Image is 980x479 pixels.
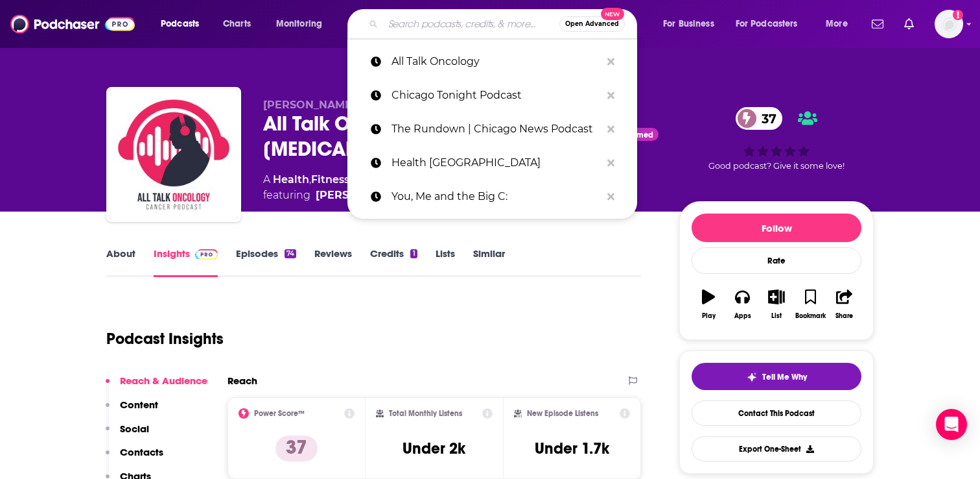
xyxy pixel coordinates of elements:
a: Charts [215,14,259,34]
a: Contact This Podcast [692,400,861,426]
img: Podchaser Pro [195,249,218,260]
div: 37Good podcast? Give it some love! [679,99,874,180]
span: Charts [223,15,251,33]
a: Similar [473,247,505,277]
svg: Add a profile image [953,10,963,20]
span: Monitoring [276,15,322,33]
div: Rate [692,247,861,274]
span: For Business [663,15,714,33]
button: Share [828,281,861,328]
h1: Podcast Insights [106,329,224,349]
span: Tell Me Why [762,372,807,382]
div: Share [835,312,853,320]
img: Podchaser - Follow, Share and Rate Podcasts [10,12,135,36]
button: Content [106,399,158,423]
button: open menu [152,14,216,34]
a: Reviews [314,247,352,277]
p: All Talk Oncology [391,45,601,79]
div: Apps [734,312,751,320]
a: The Rundown | Chicago News Podcast [347,112,637,146]
span: Podcasts [161,15,199,33]
button: Reach & Audience [106,375,207,399]
img: User Profile [935,10,963,38]
button: Export One-Sheet [692,436,861,461]
p: You, Me and the Big C: [391,180,601,214]
a: All Talk Oncology [347,45,637,79]
button: Show profile menu [935,10,963,38]
a: Show notifications dropdown [867,13,889,35]
a: Kenny Perkins [316,188,408,203]
img: tell me why sparkle [747,372,757,382]
h3: Under 1.7k [535,439,609,458]
a: Health [GEOGRAPHIC_DATA] [347,146,637,180]
a: You, Me and the Big C: [347,180,637,214]
p: Reach & Audience [120,375,207,387]
span: More [826,15,848,33]
input: Search podcasts, credits, & more... [383,14,559,34]
button: tell me why sparkleTell Me Why [692,363,861,390]
button: Contacts [106,446,163,470]
div: A podcast [263,172,460,203]
a: Credits1 [370,247,417,277]
span: , [309,173,311,186]
a: Fitness [311,173,349,186]
h2: Power Score™ [254,409,305,418]
p: Contacts [120,446,163,458]
img: All Talk Oncology Cancer Podcast [109,90,239,219]
button: open menu [817,14,864,34]
div: List [771,312,782,320]
span: Good podcast? Give it some love! [708,161,845,171]
p: Chicago Tonight Podcast [391,79,601,112]
a: Episodes74 [236,247,296,277]
button: List [760,281,793,328]
button: Social [106,423,149,447]
a: Lists [436,247,455,277]
span: [PERSON_NAME] - Your [MEDICAL_DATA] Guy [263,99,512,111]
button: Apps [725,281,759,328]
span: featuring [263,188,460,203]
p: Health Chicago [391,146,601,180]
button: Bookmark [793,281,827,328]
span: Claimed [622,132,653,138]
a: Health [273,173,309,186]
span: For Podcasters [736,15,798,33]
button: Open AdvancedNew [559,16,625,32]
p: 37 [275,436,318,461]
div: Open Intercom Messenger [936,409,967,440]
button: open menu [654,14,730,34]
button: Follow [692,214,861,242]
a: About [106,247,135,277]
div: Search podcasts, credits, & more... [360,9,649,39]
h2: Reach [227,375,257,387]
span: New [601,8,624,20]
h2: Total Monthly Listens [389,409,462,418]
a: Chicago Tonight Podcast [347,79,637,112]
div: Bookmark [795,312,826,320]
h2: New Episode Listens [527,409,598,418]
p: Social [120,423,149,435]
span: 37 [749,107,783,130]
a: 37 [736,107,783,130]
button: open menu [727,14,817,34]
p: The Rundown | Chicago News Podcast [391,112,601,146]
div: Play [702,312,716,320]
div: 1 [410,249,417,258]
span: Logged in as NatashaShah [935,10,963,38]
a: Show notifications dropdown [899,13,919,35]
a: InsightsPodchaser Pro [154,247,218,277]
span: Open Advanced [565,21,619,27]
button: Play [692,281,725,328]
button: open menu [267,14,339,34]
h3: Under 2k [402,439,465,458]
p: Content [120,399,158,411]
div: 74 [285,249,296,258]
